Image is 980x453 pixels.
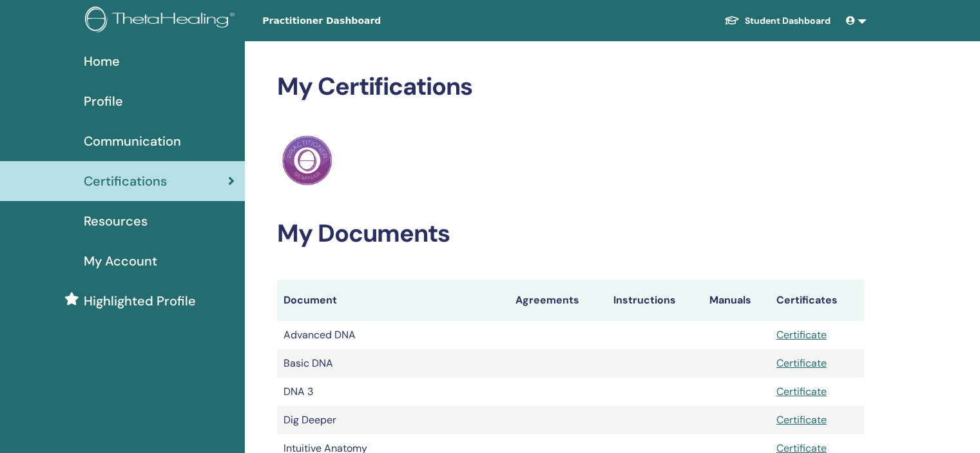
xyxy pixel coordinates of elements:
[277,280,509,321] th: Document
[84,251,157,271] span: My Account
[282,135,332,186] img: Practitioner
[277,349,509,378] td: Basic DNA
[776,328,827,342] a: Certificate
[703,280,770,321] th: Manuals
[770,280,864,321] th: Certificates
[277,321,509,349] td: Advanced DNA
[84,171,167,191] span: Certifications
[277,72,864,102] h2: My Certifications
[776,385,827,398] a: Certificate
[84,291,196,311] span: Highlighted Profile
[776,356,827,370] a: Certificate
[277,378,509,406] td: DNA 3
[84,52,120,71] span: Home
[84,92,123,111] span: Profile
[277,406,509,434] td: Dig Deeper
[277,219,864,249] h2: My Documents
[84,131,181,151] span: Communication
[509,280,607,321] th: Agreements
[724,15,740,26] img: graduation-cap-white.svg
[776,413,827,427] a: Certificate
[84,211,148,231] span: Resources
[262,14,456,28] span: Practitioner Dashboard
[85,6,239,35] img: logo.png
[607,280,703,321] th: Instructions
[714,9,841,33] a: Student Dashboard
